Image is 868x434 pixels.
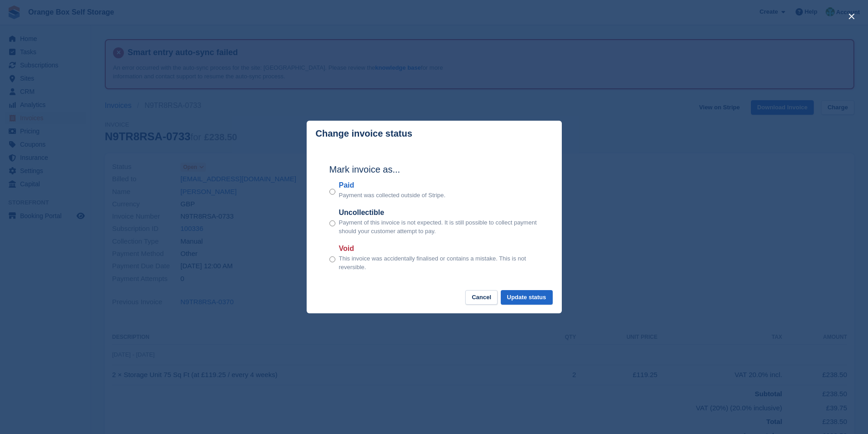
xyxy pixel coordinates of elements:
[339,254,539,272] p: This invoice was accidentally finalised or contains a mistake. This is not reversible.
[339,191,446,200] p: Payment was collected outside of Stripe.
[339,218,539,236] p: Payment of this invoice is not expected. It is still possible to collect payment should your cust...
[329,163,539,176] h2: Mark invoice as...
[339,180,446,191] label: Paid
[501,290,553,305] button: Update status
[339,207,539,218] label: Uncollectible
[844,9,859,24] button: close
[316,128,412,139] p: Change invoice status
[465,290,498,305] button: Cancel
[339,243,539,254] label: Void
